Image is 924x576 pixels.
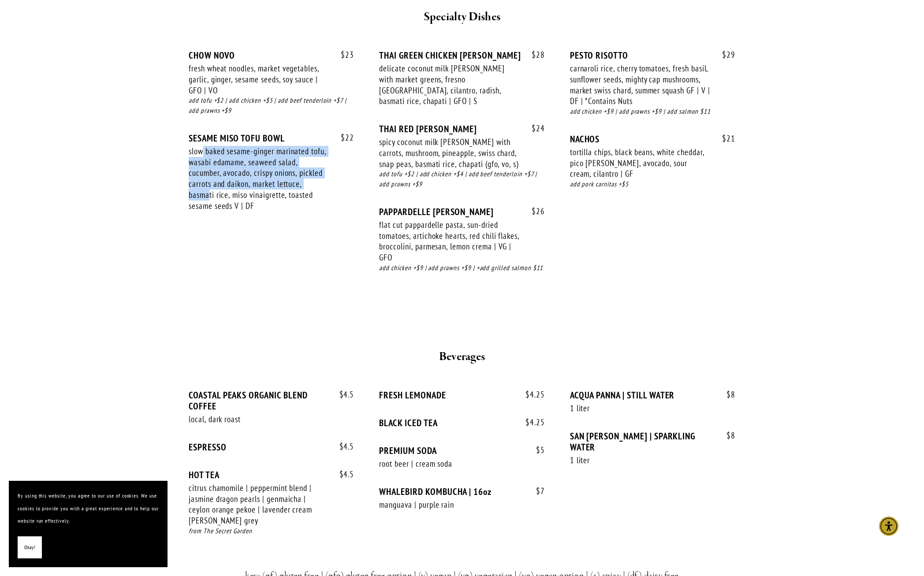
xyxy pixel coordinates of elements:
[341,49,345,60] span: $
[424,9,501,25] strong: Specialty Dishes
[718,431,735,441] span: 8
[379,169,544,190] div: add tofu +$2 | add chicken +$4 | add beef tenderloin +$7 | add prawns +$9
[517,390,545,400] span: 4.25
[523,50,545,60] span: 28
[379,63,519,107] div: delicate coconut milk [PERSON_NAME] with market greens, fresno [GEOGRAPHIC_DATA], cilantro, radis...
[536,445,540,455] span: $
[517,417,545,427] span: 4.25
[525,417,530,427] span: $
[527,486,545,496] span: 7
[339,469,344,479] span: $
[331,469,354,479] span: 4.5
[379,263,544,273] div: add chicken +$9 | add prawns +$9 | +add grilled salmon $11
[722,49,727,60] span: $
[379,137,519,169] div: spicy coconut milk [PERSON_NAME] with carrots, mushroom, pineapple, swiss chard, snap peas, basma...
[523,206,545,216] span: 26
[9,481,168,567] section: Cookie banner
[379,499,519,510] div: manguava | purple rain
[536,486,540,496] span: $
[727,430,731,441] span: $
[189,469,354,480] div: HOT TEA
[570,147,710,179] div: tortilla chips, black beans, white cheddar, pico [PERSON_NAME], avocado, sour cream, cilantro | GF
[18,536,42,559] button: Okay!
[570,403,710,414] div: 1 liter
[189,442,354,453] div: ESPRESSO
[527,445,545,455] span: 5
[189,146,329,211] div: slow baked sesame-ginger marinated tofu, wasabi edamame, seaweed salad, cucumber, avocado, crispy...
[189,526,354,536] div: from The Secret Garden
[570,50,735,61] div: PESTO RISOTTO
[379,50,544,61] div: THAI GREEN CHICKEN [PERSON_NAME]
[525,389,530,400] span: $
[379,486,544,497] div: WHALEBIRD KOMBUCHA | 16oz
[570,63,710,107] div: carnaroli rice, cherry tomatoes, fresh basil, sunflower seeds, mighty cap mushrooms, market swiss...
[24,541,35,554] span: Okay!
[332,50,354,60] span: 23
[722,133,727,144] span: $
[713,134,735,144] span: 21
[379,417,544,428] div: BLACK ICED TEA
[331,390,354,400] span: 4.5
[570,107,735,117] div: add chicken +$9 | add prawns +$9 | add salmon $11
[570,431,735,453] div: SAN [PERSON_NAME] | SPARKLING WATER
[379,458,519,469] div: root beer | cream soda
[379,219,519,263] div: flat cut pappardelle pasta, sun-dried tomatoes, artichoke hearts, red chili flakes, broccolini, p...
[523,123,545,134] span: 24
[18,490,159,528] p: By using this website, you agree to our use of cookies. We use cookies to provide you with a grea...
[189,483,329,526] div: citrus chamomile | peppermint blend | jasmine dragon pearls | genmaicha | ceylon orange pekoe | l...
[332,133,354,143] span: 22
[727,389,731,400] span: $
[379,206,544,217] div: PAPPARDELLE [PERSON_NAME]
[379,445,544,456] div: PREMIUM SODA
[570,455,710,466] div: 1 liter
[339,441,344,452] span: $
[189,96,354,116] div: add tofu +$2 | add chicken +$5 | add beef tenderloin +$7 | add prawns +$9
[189,414,329,425] div: local, dark roast
[341,132,345,143] span: $
[379,390,544,401] div: FRESH LEMONADE
[713,50,735,60] span: 29
[205,348,719,366] h2: Beverages
[331,442,354,452] span: 4.5
[879,517,898,536] div: Accessibility Menu
[570,179,735,190] div: add pork carnitas +$5
[189,50,354,61] div: CHOW NOVO
[189,390,354,412] div: COASTAL PEAKS ORGANIC BLEND COFFEE
[532,49,536,60] span: $
[189,133,354,144] div: SESAME MISO TOFU BOWL
[570,134,735,145] div: NACHOS
[532,123,536,134] span: $
[532,206,536,216] span: $
[189,63,329,96] div: fresh wheat noodles, market vegetables, garlic, ginger, sesame seeds, soy sauce | GFO | VO
[570,390,735,401] div: ACQUA PANNA | STILL WATER
[718,390,735,400] span: 8
[379,123,544,134] div: THAI RED [PERSON_NAME]
[339,389,344,400] span: $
